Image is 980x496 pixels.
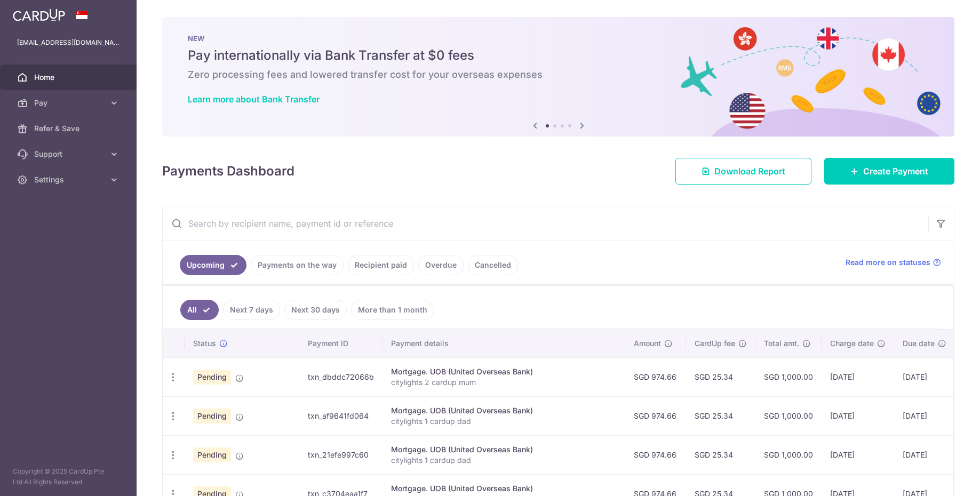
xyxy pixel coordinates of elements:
a: Next 7 days [223,300,280,320]
td: SGD 25.34 [686,357,755,396]
td: txn_af9641fd064 [299,396,383,435]
td: [DATE] [894,396,955,435]
td: txn_21efe997c60 [299,435,383,474]
td: [DATE] [894,435,955,474]
span: Create Payment [863,165,928,178]
td: SGD 25.34 [686,396,755,435]
a: Learn more about Bank Transfer [188,94,320,105]
a: Create Payment [824,158,954,185]
p: NEW [188,34,929,43]
a: Read more on statuses [846,257,941,268]
span: Status [193,338,216,349]
h6: Zero processing fees and lowered transfer cost for your overseas expenses [188,68,929,81]
a: Upcoming [180,255,246,275]
span: Home [34,72,105,83]
td: [DATE] [894,357,955,396]
td: [DATE] [822,357,894,396]
span: Pending [193,447,231,462]
a: Cancelled [468,255,518,275]
th: Payment ID [299,330,383,357]
span: Support [34,149,105,159]
p: [EMAIL_ADDRESS][DOMAIN_NAME] [17,37,119,48]
a: Payments on the way [251,255,344,275]
th: Payment details [383,330,625,357]
span: Download Report [714,165,785,178]
span: Pay [34,98,105,108]
a: Download Report [675,158,811,185]
span: Total amt. [764,338,799,349]
td: txn_dbddc72066b [299,357,383,396]
div: Mortgage. UOB (United Overseas Bank) [391,483,617,494]
a: Next 30 days [284,300,347,320]
td: SGD 1,000.00 [755,357,822,396]
span: Due date [903,338,935,349]
span: Charge date [830,338,874,349]
span: CardUp fee [695,338,735,349]
div: Mortgage. UOB (United Overseas Bank) [391,366,617,377]
td: SGD 974.66 [625,396,686,435]
h5: Pay internationally via Bank Transfer at $0 fees [188,47,929,64]
h4: Payments Dashboard [162,162,294,181]
span: Refer & Save [34,123,105,134]
span: Read more on statuses [846,257,930,268]
span: Pending [193,370,231,385]
td: SGD 974.66 [625,357,686,396]
a: Overdue [418,255,464,275]
input: Search by recipient name, payment id or reference [163,206,928,241]
p: citylights 2 cardup mum [391,377,617,388]
td: SGD 974.66 [625,435,686,474]
td: SGD 1,000.00 [755,435,822,474]
a: All [180,300,219,320]
a: More than 1 month [351,300,434,320]
div: Mortgage. UOB (United Overseas Bank) [391,444,617,455]
p: citylights 1 cardup dad [391,455,617,466]
span: Amount [634,338,661,349]
div: Mortgage. UOB (United Overseas Bank) [391,405,617,416]
span: Settings [34,174,105,185]
span: Pending [193,409,231,423]
td: SGD 1,000.00 [755,396,822,435]
a: Recipient paid [348,255,414,275]
p: citylights 1 cardup dad [391,416,617,427]
img: CardUp [13,9,65,21]
td: [DATE] [822,396,894,435]
td: SGD 25.34 [686,435,755,474]
td: [DATE] [822,435,894,474]
img: Bank transfer banner [162,17,954,137]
